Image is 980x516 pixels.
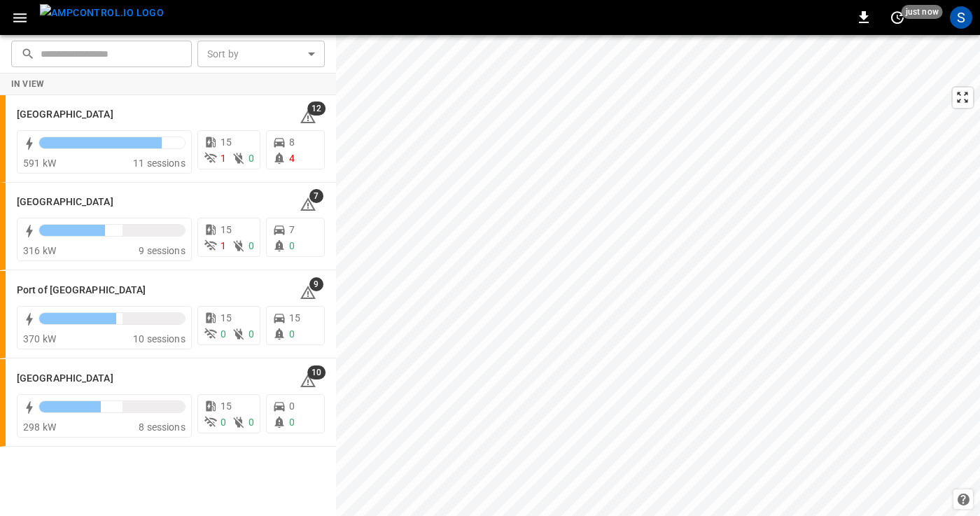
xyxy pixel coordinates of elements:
button: set refresh interval [886,6,909,29]
h6: Frankfurt Depot [17,107,113,123]
span: just now [902,5,943,19]
span: 8 sessions [139,421,185,433]
h6: Port of Long Beach [17,283,146,298]
span: 15 [220,312,232,323]
span: 0 [220,417,226,428]
span: 7 [309,189,323,203]
span: 0 [248,240,254,251]
span: 316 kW [23,245,56,256]
h6: Toronto South [17,371,113,386]
span: 298 kW [23,421,56,433]
strong: In View [11,79,45,89]
span: 370 kW [23,333,56,344]
div: profile-icon [950,6,972,29]
h6: Port of Barcelona [17,195,113,210]
span: 0 [289,240,295,251]
span: 0 [248,153,254,164]
span: 10 [307,365,325,379]
img: ampcontrol.io logo [40,4,164,22]
span: 0 [289,400,295,412]
span: 0 [248,417,254,428]
span: 0 [289,417,295,428]
span: 15 [289,312,300,323]
span: 1 [220,153,226,164]
span: 591 kW [23,158,56,169]
span: 0 [248,328,254,340]
span: 10 sessions [133,333,185,344]
span: 15 [220,400,232,412]
span: 7 [289,224,295,235]
span: 8 [289,137,295,148]
canvas: Map [336,35,980,516]
span: 9 sessions [139,245,185,256]
span: 11 sessions [133,158,185,169]
span: 1 [220,240,226,251]
span: 12 [307,102,325,116]
span: 15 [220,224,232,235]
span: 9 [309,277,323,291]
span: 15 [220,137,232,148]
span: 4 [289,153,295,164]
span: 0 [289,328,295,340]
span: 0 [220,328,226,340]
